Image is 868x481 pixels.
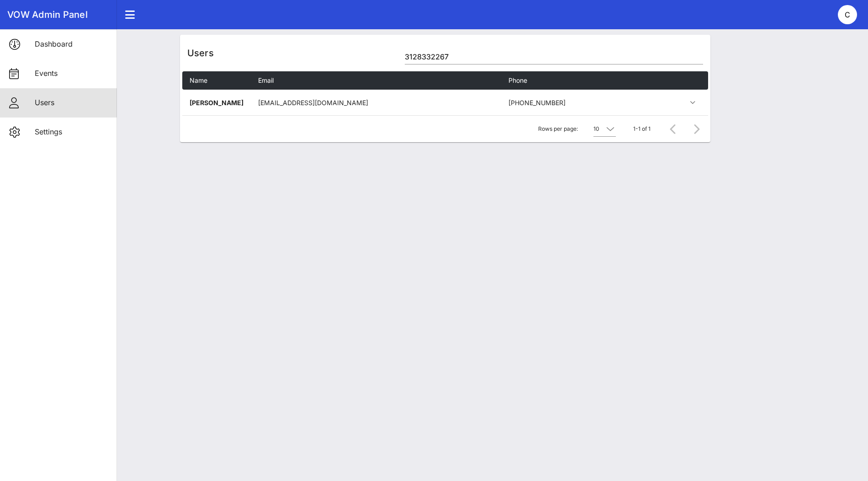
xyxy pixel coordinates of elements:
[182,90,251,115] td: [PERSON_NAME]
[593,125,599,133] div: 10
[258,76,274,84] span: Email
[838,5,857,24] div: C
[7,9,110,20] div: VOW Admin Panel
[35,69,110,78] div: Events
[35,98,110,107] div: Users
[501,71,646,90] th: Phone
[35,128,110,136] div: Settings
[190,76,207,84] span: Name
[251,90,502,115] td: [EMAIL_ADDRESS][DOMAIN_NAME]
[633,125,651,133] div: 1-1 of 1
[251,71,502,90] th: Email
[182,71,251,90] th: Name
[35,40,110,48] div: Dashboard
[180,35,710,71] div: Users
[508,76,527,84] span: Phone
[538,116,616,142] div: Rows per page:
[593,122,616,136] div: 10Rows per page:
[501,90,646,115] td: [PHONE_NUMBER]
